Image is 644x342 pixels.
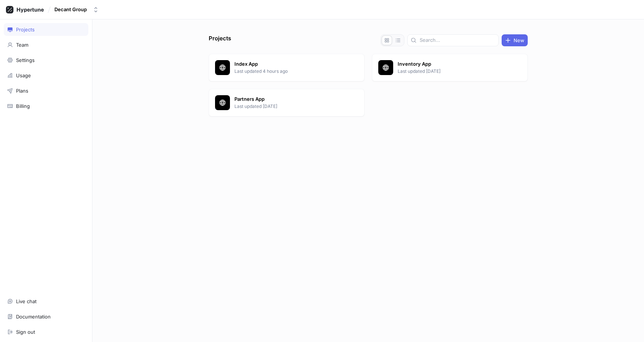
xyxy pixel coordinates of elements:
div: Billing [16,103,30,109]
div: Plans [16,88,28,94]
a: Settings [4,54,88,66]
div: Sign out [16,329,35,335]
p: Last updated [DATE] [398,68,506,75]
a: Usage [4,69,88,82]
button: New [502,34,528,46]
p: Inventory App [398,60,506,68]
a: Projects [4,23,88,36]
span: New [514,38,524,43]
div: Usage [16,72,31,78]
input: Search... [420,37,495,44]
a: Documentation [4,310,88,323]
div: Team [16,42,28,48]
div: Settings [16,57,35,63]
button: Decant Group [51,3,102,16]
p: Index App [234,60,342,68]
p: Partners App [234,96,342,103]
div: Decant Group [54,6,87,13]
p: Projects [209,34,231,46]
p: Last updated 4 hours ago [234,68,342,75]
p: Last updated [DATE] [234,103,342,110]
div: Live chat [16,298,37,304]
a: Billing [4,100,88,112]
a: Plans [4,84,88,97]
div: Projects [16,27,35,32]
div: Documentation [16,314,51,320]
a: Team [4,38,88,51]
